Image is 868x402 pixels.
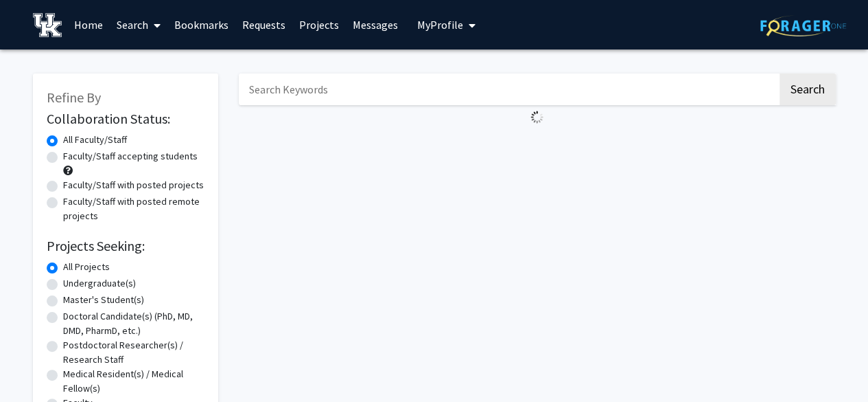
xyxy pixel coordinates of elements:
[167,1,235,49] a: Bookmarks
[239,129,836,161] nav: Page navigation
[63,367,204,396] label: Medical Resident(s) / Medical Fellow(s)
[47,111,204,127] h2: Collaboration Status:
[47,238,204,254] h2: Projects Seeking:
[33,13,62,37] img: University of Kentucky Logo
[760,15,846,36] img: ForagerOne Logo
[292,1,346,49] a: Projects
[346,1,405,49] a: Messages
[525,105,549,129] img: Loading
[63,260,110,274] label: All Projects
[63,293,144,307] label: Master's Student(s)
[63,309,204,338] label: Doctoral Candidate(s) (PhD, MD, DMD, PharmD, etc.)
[67,1,110,49] a: Home
[63,338,204,367] label: Postdoctoral Researcher(s) / Research Staff
[63,149,198,164] label: Faculty/Staff accepting students
[779,74,836,105] button: Search
[63,178,204,192] label: Faculty/Staff with posted projects
[110,1,167,49] a: Search
[417,18,463,32] span: My Profile
[810,340,858,392] iframe: Chat
[63,194,204,223] label: Faculty/Staff with posted remote projects
[63,276,136,291] label: Undergraduate(s)
[235,1,292,49] a: Requests
[63,133,127,147] label: All Faculty/Staff
[239,74,777,105] input: Search Keywords
[47,89,101,106] span: Refine By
